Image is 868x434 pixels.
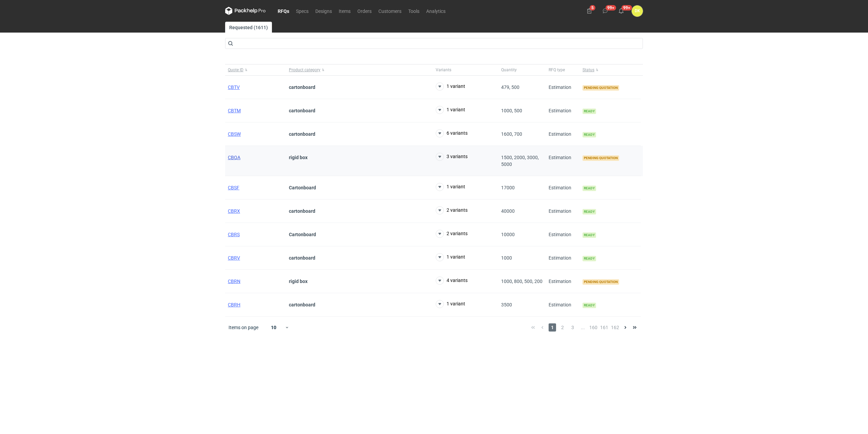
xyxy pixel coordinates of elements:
[546,99,580,122] div: Estimation
[501,232,515,237] span: 10000
[583,67,594,73] span: Status
[289,155,308,160] strong: rigid box
[436,253,465,261] button: 1 variant
[228,302,240,307] a: CBRH
[228,84,240,90] a: CBTV
[549,67,565,73] span: RFQ type
[600,323,608,332] span: 161
[436,183,465,191] button: 1 variant
[580,64,641,75] button: Status
[436,129,468,137] button: 6 variants
[289,185,316,190] strong: Cartonboard
[436,206,468,214] button: 2 variants
[589,323,597,332] span: 160
[354,7,375,15] a: Orders
[225,7,266,15] svg: Packhelp Pro
[546,146,580,176] div: Estimation
[583,155,619,161] span: Pending quotation
[546,76,580,99] div: Estimation
[436,106,465,114] button: 1 variant
[436,67,451,73] span: Variants
[501,279,542,284] span: 1000, 800, 500, 200
[616,5,627,16] button: 99+
[611,323,619,332] span: 162
[228,232,240,237] span: CBRS
[501,67,517,73] span: Quantity
[225,22,272,33] a: Requested (1611)
[501,155,539,167] span: 1500, 2000, 3000, 5000
[569,323,576,332] span: 3
[228,208,240,214] a: CBRX
[546,246,580,270] div: Estimation
[436,82,465,91] button: 1 variant
[229,324,258,331] span: Items on page
[501,185,515,190] span: 17000
[289,279,308,284] strong: rigid box
[436,277,468,285] button: 4 variants
[583,85,619,91] span: Pending quotation
[583,109,596,114] span: Ready
[293,7,312,15] a: Specs
[228,67,243,73] span: Quote ID
[583,186,596,191] span: Ready
[289,232,316,237] strong: Cartonboard
[546,122,580,146] div: Estimation
[289,67,320,73] span: Product category
[228,279,240,284] a: CBRN
[501,302,512,307] span: 3500
[546,223,580,246] div: Estimation
[286,64,433,75] button: Product category
[583,232,596,238] span: Ready
[289,131,315,137] strong: cartonboard
[289,208,315,214] strong: cartonboard
[228,108,241,113] a: CBTM
[632,5,643,17] div: Dominika Kaczyńska
[263,323,285,332] div: 10
[501,255,512,261] span: 1000
[546,270,580,293] div: Estimation
[579,323,587,332] span: ...
[501,131,522,137] span: 1600, 700
[546,200,580,223] div: Estimation
[549,323,556,332] span: 1
[632,5,643,17] button: DK
[228,155,240,160] a: CBQA
[600,5,611,16] button: 99+
[423,7,449,15] a: Analytics
[375,7,405,15] a: Customers
[583,132,596,137] span: Ready
[228,255,240,261] a: CBRV
[289,255,315,261] strong: cartonboard
[583,256,596,261] span: Ready
[312,7,335,15] a: Designs
[546,293,580,317] div: Estimation
[228,185,239,190] a: CBSF
[405,7,423,15] a: Tools
[436,153,468,161] button: 3 variants
[436,300,465,308] button: 1 variant
[583,279,619,285] span: Pending quotation
[546,176,580,200] div: Estimation
[228,131,241,137] a: CBSW
[436,230,468,238] button: 2 variants
[559,323,566,332] span: 2
[501,84,519,90] span: 479, 500
[583,209,596,214] span: Ready
[335,7,354,15] a: Items
[289,302,315,307] strong: cartonboard
[225,64,286,75] button: Quote ID
[584,5,595,16] button: 5
[289,84,315,90] strong: cartonboard
[289,108,315,113] strong: cartonboard
[501,208,515,214] span: 40000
